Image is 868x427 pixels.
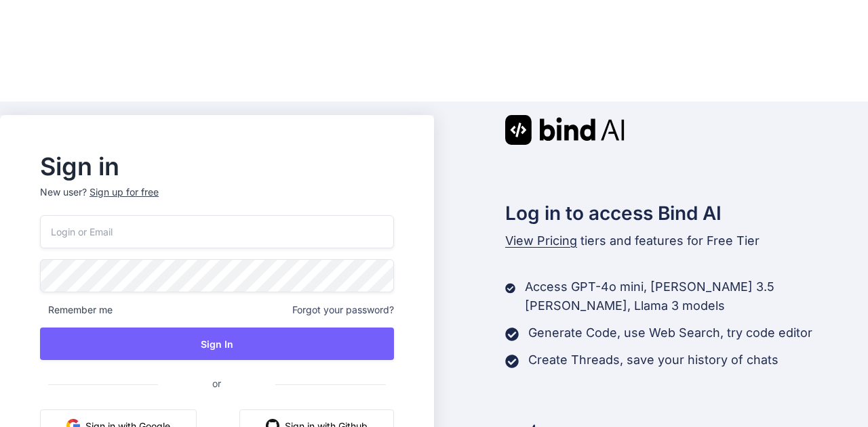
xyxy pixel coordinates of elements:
[40,303,113,317] span: Remember me
[40,185,394,215] p: New user?
[40,215,394,248] input: Login or Email
[158,367,275,400] span: or
[90,185,159,199] div: Sign up for free
[40,156,394,177] h2: Sign in
[505,231,868,250] p: tiers and features for Free Tier
[525,277,868,315] p: Access GPT-4o mini, [PERSON_NAME] 3.5 [PERSON_NAME], Llama 3 models
[292,303,394,317] span: Forgot your password?
[40,328,394,360] button: Sign In
[528,323,812,342] p: Generate Code, use Web Search, try code editor
[505,199,868,227] h2: Log in to access Bind AI
[528,351,778,369] p: Create Threads, save your history of chats
[505,115,625,145] img: Bind AI logo
[505,233,577,248] span: View Pricing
